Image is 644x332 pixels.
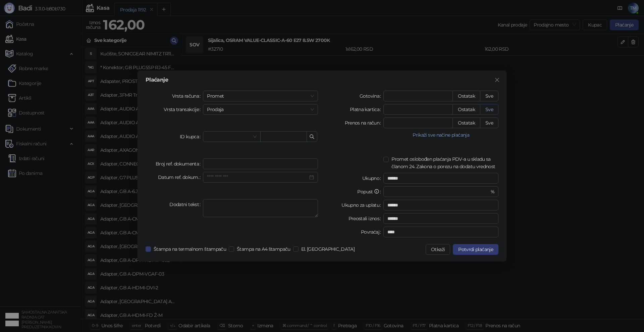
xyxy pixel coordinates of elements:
button: Ostatak [452,91,480,101]
span: Štampa na A4 štampaču [234,245,293,253]
button: Close [492,75,502,85]
button: Sve [480,104,498,115]
button: Ostatak [452,117,480,128]
span: Prodaja [207,104,314,114]
div: Plaćanje [146,77,498,83]
span: close [494,77,500,83]
span: Promet [207,91,314,101]
label: Povraćaj [361,227,383,237]
span: Potvrdi plaćanje [458,246,493,252]
button: Sve [480,117,498,128]
label: Vrsta transakcije [164,104,203,115]
input: Broj ref. dokumenta [203,158,318,169]
label: Platna kartica [350,104,383,115]
label: Dodatni tekst [169,199,203,210]
label: Gotovina [360,91,383,101]
span: Promet oslobođen plaćanja PDV-a u skladu sa članom 24. Zakona o porezu na dodatu vrednost [389,155,498,170]
label: Ukupno za uplatu [341,200,383,210]
input: Datum ref. dokum. [207,174,308,181]
button: Sve [480,91,498,101]
button: Otkaži [426,244,450,255]
span: El. [GEOGRAPHIC_DATA] [299,245,358,253]
span: Štampa na termalnom štampaču [151,245,229,253]
span: Zatvori [492,77,502,83]
label: Broj ref. dokumenta [156,158,203,169]
button: Ostatak [452,104,480,115]
textarea: Dodatni tekst [203,199,318,217]
label: Popust [357,186,383,197]
label: ID kupca [180,131,203,142]
label: Preostali iznos [348,213,384,224]
label: Prenos na račun [345,117,384,128]
button: Prikaži sve načine plaćanja [383,131,498,139]
label: Vrsta računa [172,91,203,101]
button: Potvrdi plaćanje [453,244,498,255]
label: Ukupno [362,173,384,184]
label: Datum ref. dokum. [158,172,203,183]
